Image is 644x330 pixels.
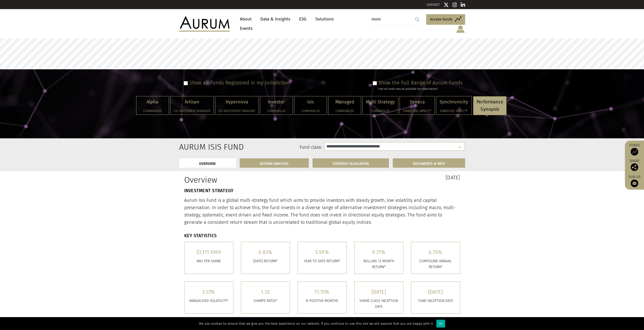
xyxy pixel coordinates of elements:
[461,2,465,7] img: Linkedin icon
[358,289,399,294] h5: [DATE]
[415,250,456,255] h5: 6.70%
[302,258,343,264] p: YEAR TO DATE RETURN*
[430,16,452,22] span: Access Funds
[427,3,440,7] a: CONTACT
[358,298,399,310] p: SHARE CLASS INCEPTION DATE
[631,148,638,156] img: Access Funds
[403,109,431,113] h5: Embedded Impact®
[245,250,286,255] h5: 0.83%
[245,289,286,294] h5: 1.32
[366,98,395,106] p: Multi Strategy
[332,98,358,106] p: Managed
[140,98,165,106] p: Alpha
[298,109,323,113] h5: Commingled
[476,98,503,113] p: Performance Synopsis
[302,250,343,255] h5: 5.59%
[219,98,255,106] p: Hypernova
[245,258,286,264] p: [DATE] RETURN*
[313,14,336,24] a: Solutions
[184,175,318,185] h1: Overview
[631,180,638,187] img: Sign up to our newsletter
[184,197,460,226] p: Aurum Isis Fund is a global multi-strategy fund which aims to provide investors with steady growt...
[326,175,460,180] h3: [DATE]
[440,98,468,106] p: Synchronicity
[444,2,449,7] img: Twitter icon
[263,109,289,113] h5: Commingled
[456,25,465,33] img: account-icon.svg
[426,14,465,25] a: Access Funds
[258,14,293,24] a: Data & Insights
[415,298,456,304] p: FUND INCEPTION DATE
[358,258,399,270] p: ROLLING 12 MONTH RETURN*
[179,142,220,152] h2: Aurum Isis Fund
[240,158,309,168] a: RETURN ANALYSIS
[263,98,289,106] p: Investor
[140,109,165,113] h5: Commingled
[332,109,358,113] h5: Commingled
[298,98,323,106] p: Isis
[302,298,343,304] p: % POSITIVE MONTHS
[188,289,229,294] h5: 3.13%
[184,188,234,193] strong: INVESTMENT STRATEGY
[313,158,389,168] a: STRATEGY ALLOCATION
[627,159,641,171] div: Share
[393,158,465,168] a: DOCUMENTS & INFO
[237,14,254,24] a: About
[358,250,399,255] h5: 9.21%
[184,233,217,238] strong: KEY STATISTICS
[219,109,255,113] h5: Co-investment Manager
[452,2,457,7] img: Instagram icon
[302,289,343,294] h5: 77.51%
[245,298,286,304] p: SHARPE RATIO*
[366,109,395,113] h5: Commingled
[412,14,422,25] input: Submit
[627,143,641,156] a: Funds
[415,258,456,270] p: COMPOUND ANNUAL RETURN*
[440,109,468,113] h5: Embedded Impact®
[627,175,641,187] a: Sign up
[188,250,229,255] h5: $1,171.1099
[378,87,463,91] div: (not all Funds may be available for subscription)
[631,163,638,171] img: Share this post
[228,144,322,151] label: Fund class:
[174,109,210,113] h5: Co-investment Manager
[189,80,290,86] label: Show all Funds Registered in my Jurisdiction
[179,16,230,31] img: Aurum
[188,258,229,264] p: Nav per share
[415,289,456,294] h5: [DATE]
[378,80,463,86] label: Show the Full Range of Aurum Funds
[188,298,229,304] p: ANNUALISED VOLATILITY*
[436,320,445,327] div: Ok
[174,98,210,106] p: Artisan
[237,24,253,33] a: Events
[297,14,309,24] a: ESG
[403,98,431,106] p: Seneca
